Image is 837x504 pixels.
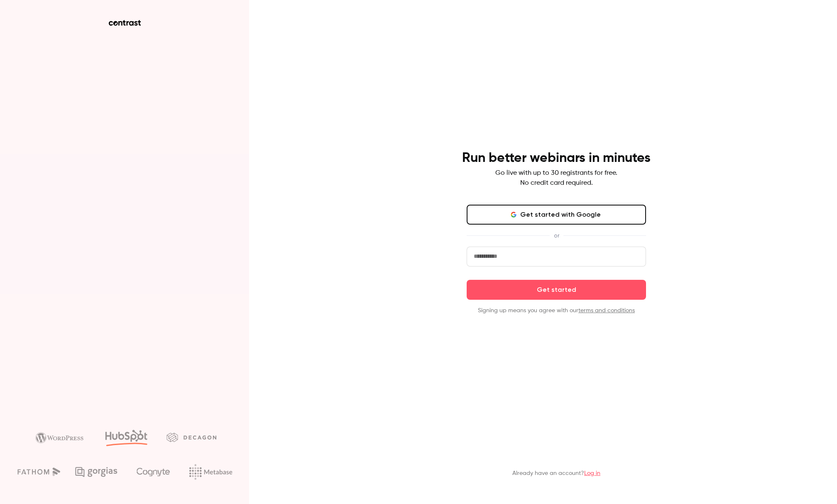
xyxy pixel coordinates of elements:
[467,280,646,300] button: Get started
[512,469,600,477] p: Already have an account?
[495,168,617,188] p: Go live with up to 30 registrants for free. No credit card required.
[550,231,563,240] span: or
[578,308,635,313] a: terms and conditions
[467,205,646,225] button: Get started with Google
[166,433,216,442] img: decagon
[462,150,651,166] h4: Run better webinars in minutes
[584,470,600,476] a: Log in
[467,306,646,315] p: Signing up means you agree with our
